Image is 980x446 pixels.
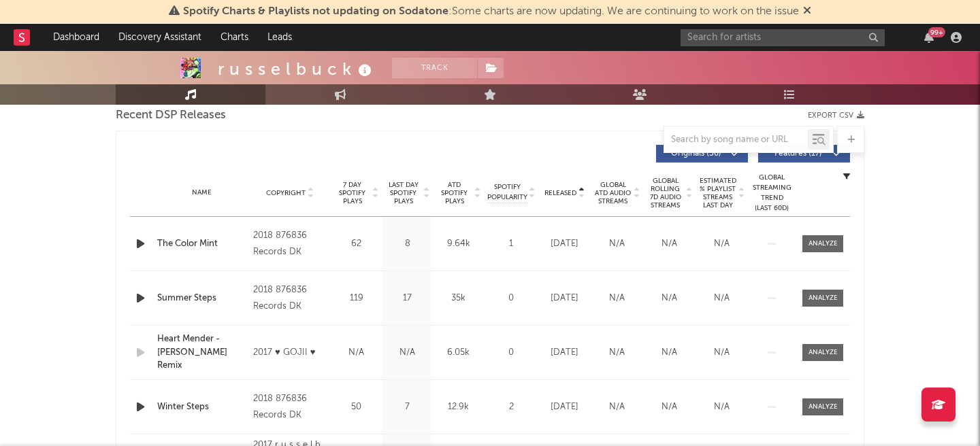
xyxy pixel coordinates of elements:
[487,182,527,203] span: Spotify Popularity
[542,237,587,251] div: [DATE]
[334,181,370,205] span: 7 Day Spotify Plays
[157,400,246,414] a: Winter Steps
[594,292,640,305] div: N/A
[392,58,477,78] button: Track
[699,237,745,251] div: N/A
[647,292,692,305] div: N/A
[594,237,640,251] div: N/A
[758,145,850,162] button: Features(17)
[253,345,327,361] div: 2017 ♥ GOJII ♥
[183,6,448,17] span: Spotify Charts & Playlists not updating on Sodatone
[334,292,378,305] div: 119
[487,346,535,360] div: 0
[681,29,885,46] input: Search for artists
[542,346,587,360] div: [DATE]
[808,112,864,120] button: Export CSV
[385,400,429,414] div: 7
[157,332,246,373] a: Heart Mender - [PERSON_NAME] Remix
[385,237,429,251] div: 8
[183,6,799,17] span: : Some charts are now updating. We are continuing to work on the issue
[266,189,306,197] span: Copyright
[436,181,472,205] span: ATD Spotify Plays
[334,400,378,414] div: 50
[665,150,728,158] span: Originals ( 58 )
[116,107,226,124] span: Recent DSP Releases
[487,292,535,305] div: 0
[44,24,109,51] a: Dashboard
[542,400,587,414] div: [DATE]
[157,188,246,198] div: Name
[656,145,748,162] button: Originals(58)
[544,189,576,197] span: Released
[218,58,375,80] div: r u s s e l b u c k
[803,6,811,17] span: Dismiss
[157,237,246,251] a: The Color Mint
[647,177,684,209] span: Global Rolling 7D Audio Streams
[594,181,632,205] span: Global ATD Audio Streams
[767,150,830,158] span: Features ( 17 )
[699,292,745,305] div: N/A
[157,292,246,305] a: Summer Steps
[334,237,378,251] div: 62
[699,400,745,414] div: N/A
[334,346,378,360] div: N/A
[385,346,429,360] div: N/A
[385,181,421,205] span: Last Day Spotify Plays
[436,400,480,414] div: 12.9k
[253,282,327,315] div: 2018 876836 Records DK
[487,400,535,414] div: 2
[211,24,258,51] a: Charts
[436,237,480,251] div: 9.64k
[253,391,327,424] div: 2018 876836 Records DK
[699,346,745,360] div: N/A
[385,292,429,305] div: 17
[699,177,736,209] span: Estimated % Playlist Streams Last Day
[647,346,692,360] div: N/A
[253,228,327,260] div: 2018 876836 Records DK
[258,24,301,51] a: Leads
[647,400,692,414] div: N/A
[487,237,535,251] div: 1
[436,292,480,305] div: 35k
[594,346,640,360] div: N/A
[751,173,792,213] div: Global Streaming Trend (Last 60D)
[928,27,945,37] div: 99 +
[647,237,692,251] div: N/A
[109,24,211,51] a: Discovery Assistant
[924,32,934,43] button: 99+
[542,292,587,305] div: [DATE]
[594,400,640,414] div: N/A
[664,135,808,145] input: Search by song name or URL
[436,346,480,360] div: 6.05k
